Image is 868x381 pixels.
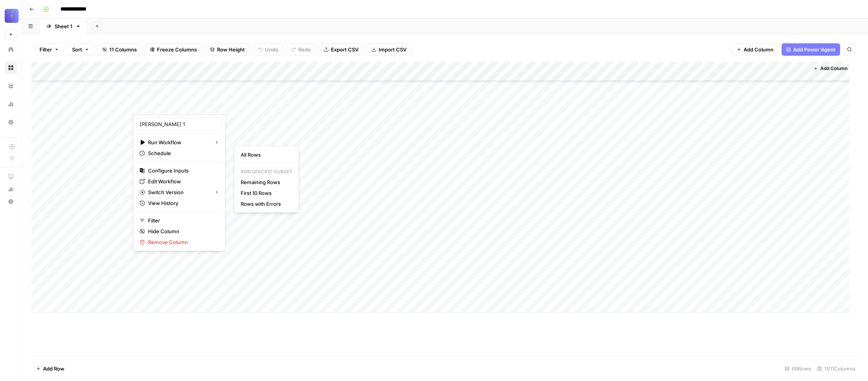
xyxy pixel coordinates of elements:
[820,65,847,72] span: Add Column
[238,167,296,177] p: Run Specific Subset
[241,189,289,197] span: First 10 Rows
[241,151,289,159] span: All Rows
[810,63,851,73] button: Add Column
[241,178,289,186] span: Remaining Rows
[148,138,208,146] span: Run Workflow
[241,200,289,208] span: Rows with Errors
